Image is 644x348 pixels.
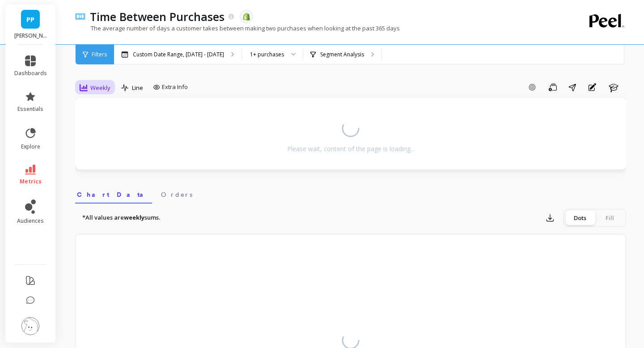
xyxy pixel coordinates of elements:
[320,51,364,58] p: Segment Analysis
[565,211,595,225] div: Dots
[21,317,39,335] img: profile picture
[20,178,42,185] span: metrics
[595,211,624,225] div: Fill
[75,24,400,32] p: The average number of days a customer takes between making two purchases when looking at the past...
[133,51,224,58] p: Custom Date Range, [DATE] - [DATE]
[92,51,107,58] span: Filters
[90,84,110,92] span: Weekly
[21,143,40,150] span: explore
[90,9,225,24] p: Time Between Purchases
[75,13,85,20] img: header icon
[17,106,43,113] span: essentials
[242,13,250,21] img: api.shopify.svg
[287,144,415,153] div: Please wait, content of the page is loading...
[77,190,150,199] span: Chart Data
[14,32,47,39] p: Porter Road - porterroad.myshopify.com
[161,190,192,199] span: Orders
[82,213,160,222] p: *All values are sums.
[162,83,188,92] span: Extra Info
[250,50,284,59] div: 1+ purchases
[124,213,144,221] strong: weekly
[17,217,44,225] span: audiences
[132,84,143,92] span: Line
[26,14,34,25] span: PP
[75,183,626,204] nav: Tabs
[14,70,47,77] span: dashboards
